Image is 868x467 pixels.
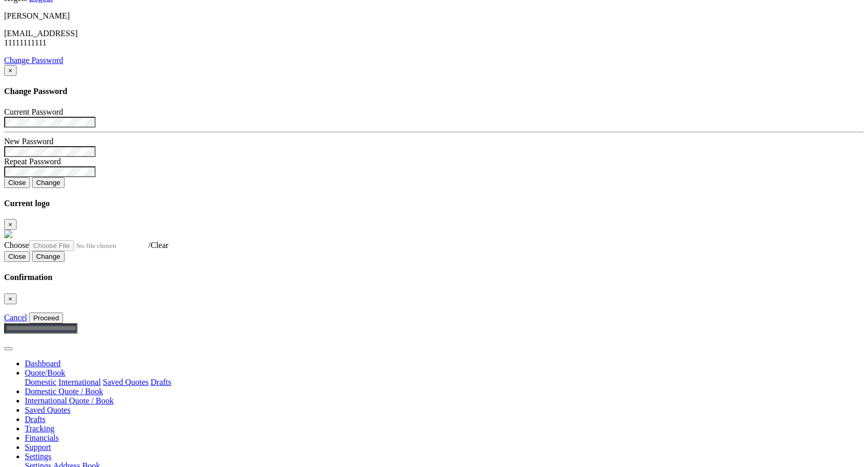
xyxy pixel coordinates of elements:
label: New Password [4,137,54,146]
label: Repeat Password [4,157,61,166]
h4: Confirmation [4,273,864,282]
a: Change Password [4,56,63,65]
a: Choose [4,241,148,250]
button: Close [4,65,17,76]
button: Close [4,293,17,304]
a: Domestic Quote / Book [25,387,103,396]
button: Change [32,251,65,262]
a: Dashboard [25,359,60,368]
a: Drafts [151,378,172,386]
img: GetCustomerLogo [4,230,12,238]
a: Saved Quotes [25,406,70,414]
a: Drafts [25,415,45,424]
button: Close [4,177,30,188]
button: Toggle navigation [4,347,12,350]
h4: Current logo [4,199,864,208]
span: × [8,221,12,228]
a: Settings [25,452,52,461]
a: Clear [150,241,168,250]
button: Close [4,219,17,230]
a: International Quote / Book [25,396,114,405]
label: Current Password [4,107,63,116]
a: Financials [25,433,59,442]
p: [PERSON_NAME] [4,11,864,21]
a: Quote/Book [25,368,65,377]
a: Cancel [4,313,27,322]
div: / [4,240,864,251]
a: Saved Quotes [103,378,148,386]
button: Close [4,251,30,262]
a: Support [25,443,51,452]
button: Proceed [29,313,63,323]
div: Quote/Book [25,378,864,387]
button: Change [32,177,65,188]
h4: Change Password [4,87,864,96]
span: × [8,67,12,74]
a: Domestic [25,378,56,386]
a: Tracking [25,424,54,433]
a: International [58,378,101,386]
p: [EMAIL_ADDRESS] 11111111111 [4,29,864,48]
